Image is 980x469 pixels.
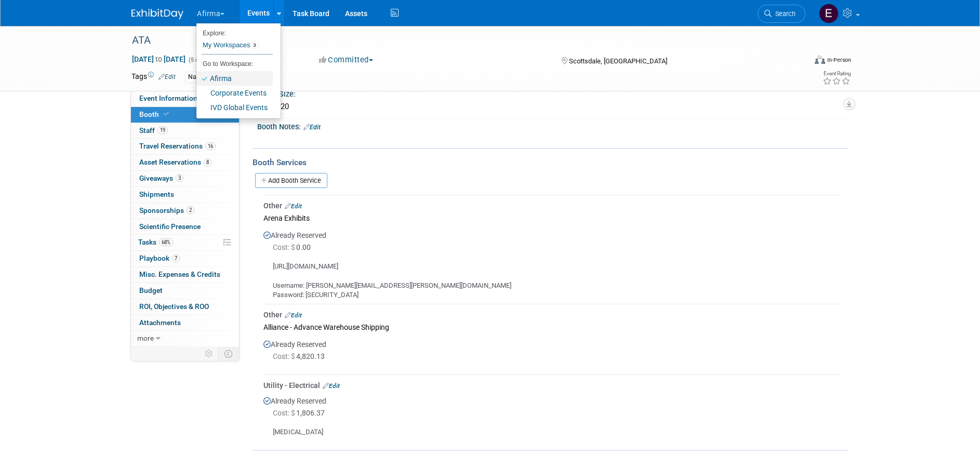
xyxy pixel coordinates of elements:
span: more [137,334,154,342]
span: to [154,55,164,63]
span: 68% [159,238,173,246]
span: 3 [250,41,259,49]
a: more [131,331,239,346]
div: Event Rating [823,71,851,76]
span: Attachments [139,318,181,327]
div: Event Format [744,54,851,70]
div: [MEDICAL_DATA] [263,419,841,437]
a: Edit [323,382,340,390]
div: [URL][DOMAIN_NAME] Username: [PERSON_NAME][EMAIL_ADDRESS][PERSON_NAME][DOMAIN_NAME] Password: [SE... [263,253,841,300]
div: Already Reserved [263,391,841,437]
button: Committed [315,55,377,65]
a: Edit [285,312,302,319]
span: Asset Reservations [139,158,211,166]
a: Afirma [196,71,273,86]
img: ExhibitDay [131,9,183,19]
span: Cost: $ [273,352,296,360]
li: Go to Workspace: [196,57,273,71]
a: Booth [131,107,239,123]
div: Already Reserved [263,225,841,300]
span: 8 [204,158,211,166]
td: Tags [131,71,176,83]
li: Explore: [196,27,273,36]
a: My Workspaces3 [202,36,273,54]
a: Search [758,5,805,23]
td: Personalize Event Tab Strip [200,347,218,360]
span: Cost: $ [273,243,296,251]
span: 2 [187,206,194,214]
span: Shipments [139,190,174,198]
span: 19 [157,126,168,134]
a: ROI, Objectives & ROO [131,299,239,315]
a: Scientific Presence [131,219,239,235]
div: Utility - Electrical [263,380,841,391]
a: Corporate Events [196,86,273,100]
span: Staff [139,126,168,135]
img: Format-Inperson.png [815,56,825,64]
span: 7 [172,254,180,262]
a: Asset Reservations8 [131,155,239,170]
a: Tasks68% [131,235,239,250]
div: Alliance - Advance Warehouse Shipping [263,320,841,334]
a: IVD Global Events [196,100,273,115]
span: Scientific Presence [139,222,201,231]
span: Travel Reservations [139,142,216,150]
a: Sponsorships2 [131,203,239,219]
i: Booth reservation complete [164,111,169,117]
div: Other [263,200,841,211]
span: Budget [139,286,163,294]
span: [DATE] [DATE] [131,55,186,64]
a: Shipments [131,187,239,203]
a: Edit [158,73,176,81]
div: Booth Notes: [257,119,849,132]
div: In-Person [827,56,851,64]
a: Edit [303,124,321,131]
span: 0.00 [273,243,315,251]
span: (5 days) [188,57,209,63]
a: Playbook7 [131,251,239,266]
a: Add Booth Service [255,173,327,188]
a: Travel Reservations16 [131,139,239,154]
span: Playbook [139,254,180,262]
div: ATA [128,31,790,50]
span: ROI, Objectives & ROO [139,302,209,311]
a: Budget [131,283,239,299]
span: 4,820.13 [273,352,329,360]
span: Event Information [139,94,197,102]
span: Giveaways [139,174,183,182]
span: Booth [139,110,171,118]
span: Search [772,10,796,18]
a: Giveaways3 [131,171,239,186]
a: Attachments [131,315,239,331]
span: Tasks [138,238,173,246]
span: Sponsorships [139,206,194,215]
span: 3 [176,174,183,182]
div: 10x20 [265,99,841,115]
span: 16 [205,142,216,150]
div: Arena Exhibits [263,211,841,225]
span: Scottsdale, [GEOGRAPHIC_DATA] [569,57,667,65]
a: Event Information [131,91,239,106]
a: Staff19 [131,123,239,139]
span: 1,806.37 [273,409,329,417]
div: Other [263,310,841,320]
span: Cost: $ [273,409,296,417]
div: Booth Size: [257,86,849,99]
img: Emma Mitchell [819,4,839,23]
a: Edit [285,203,302,210]
div: Booth Services [253,157,849,168]
div: Already Reserved [263,334,841,371]
div: National [185,72,216,83]
a: Misc. Expenses & Credits [131,267,239,283]
span: Misc. Expenses & Credits [139,270,220,278]
td: Toggle Event Tabs [218,347,240,360]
